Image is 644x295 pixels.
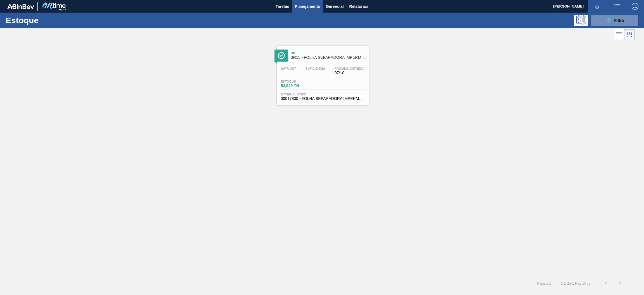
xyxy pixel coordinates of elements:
img: TNhmsLtSVTkK8tSr43FrP2fwEKptu5GPRR3wAAAABJRU5ErkJggg== [7,4,34,9]
span: Suficiência [306,67,325,70]
div: Visão em Lista [614,29,624,40]
span: Planejamento [295,3,320,10]
a: ÍconeOkBR15 - FOLHA SEPARADORA IMPERMEAVELData out-Suficiência-Próxima Entrega07/10Estoque52,529 ... [273,41,372,105]
button: Filtro [591,15,638,26]
span: Tarefas [276,3,289,10]
span: 52,529 TH [281,84,320,88]
img: Logout [632,3,638,10]
span: Filtro [614,18,624,23]
span: - [281,71,296,75]
span: Ok [291,51,366,55]
span: 30017830 - FOLHA SEPARADORA IMPERMEAVEL [281,97,365,101]
span: - [306,71,325,75]
span: Estoque [281,80,320,83]
span: Página : 1 [537,281,551,285]
div: Pogramando: nenhum usuário selecionado [574,15,588,26]
button: Notificações [588,3,606,10]
span: Data out [281,67,296,70]
span: 1 - 1 de 1 Registros [560,281,590,285]
span: Próxima Entrega [335,67,365,70]
button: < [599,276,613,290]
h1: Estoque [6,17,91,24]
span: Material ativo [281,93,365,96]
img: Ícone [278,52,285,59]
img: userActions [614,3,621,10]
div: Visão em Cards [624,29,635,40]
span: 07/10 [335,71,365,75]
span: Relatórios [349,3,368,10]
span: BR15 - FOLHA SEPARADORA IMPERMEAVEL [291,55,366,60]
button: > [613,276,627,290]
span: Gerencial [326,3,344,10]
